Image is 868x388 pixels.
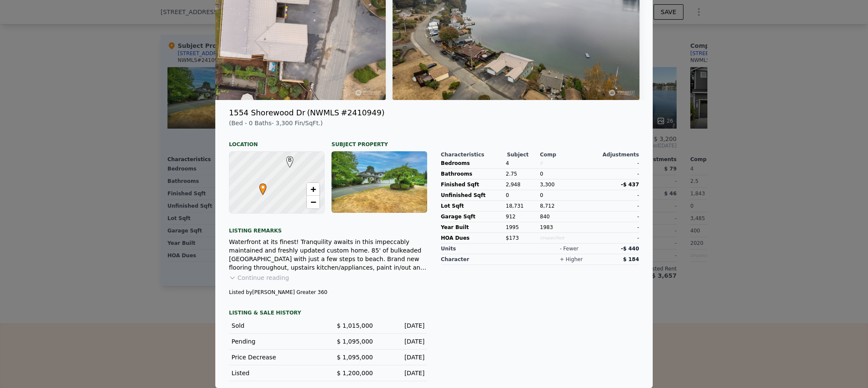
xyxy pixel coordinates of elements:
[276,120,293,126] span: 3,300
[540,192,543,198] span: 0
[540,203,554,209] span: 8,712
[621,182,639,188] span: -$ 437
[380,353,425,362] div: [DATE]
[229,273,289,282] button: Continue reading
[310,107,339,119] span: NWMLS
[591,190,639,200] div: -
[232,337,321,346] div: Pending
[232,369,321,377] div: Listed
[284,156,296,164] span: B
[591,212,639,222] div: -
[506,233,537,243] div: $173
[540,158,588,168] div: 0
[232,353,321,362] div: Price Decrease
[232,321,321,330] div: Sold
[591,222,639,232] div: -
[380,321,425,330] div: [DATE]
[311,197,316,207] span: −
[441,169,502,179] div: Bathrooms
[506,222,537,232] div: 1995
[380,369,425,377] div: [DATE]
[441,201,502,211] div: Lot Sqft
[591,233,639,243] div: -
[507,151,540,158] div: Subject
[441,254,520,265] div: character
[229,120,323,126] span: ( Bed - 0 Baths - Fin/SqFt.)
[540,222,588,232] div: 1983
[441,190,502,200] div: Unfinished Sqft
[307,107,639,119] div: ( )
[441,244,520,254] div: units
[506,158,537,168] div: 4
[540,214,550,220] span: 840
[229,309,427,318] div: LISTING & SALE HISTORY
[506,179,537,190] div: 2,948
[560,245,578,252] div: - fewer
[341,107,381,119] span: # 2410949
[229,238,427,272] div: Waterfront at its finest! Tranquility awaits in this impeccably maintained and freshly updated cu...
[540,182,554,188] span: 3,300
[441,179,502,190] div: Finished Sqft
[441,151,507,158] div: Characteristics
[229,107,305,119] div: 1554 Shorewood Dr
[337,370,373,376] span: $ 1,200,000
[257,181,269,194] span: •
[307,196,320,209] a: Zoom out
[506,201,537,211] div: 18,731
[591,158,639,168] div: -
[441,212,502,222] div: Garage Sqft
[229,289,427,296] div: Listed by [PERSON_NAME] Greater 360
[311,184,316,194] span: +
[337,322,373,329] span: $ 1,015,000
[623,256,639,262] span: $ 184
[589,151,639,158] div: Adjustments
[540,233,588,243] div: Unspecified
[540,169,588,179] div: 0
[380,337,425,346] div: [DATE]
[560,256,583,263] div: + higher
[337,354,373,361] span: $ 1,095,000
[307,183,320,196] a: Zoom in
[257,183,262,188] div: •
[331,134,427,148] div: Subject Property
[229,220,427,234] div: Listing remarks
[540,151,589,158] div: Comp
[441,158,502,168] div: Bedrooms
[229,134,325,148] div: Location
[591,169,639,179] div: -
[337,338,373,345] span: $ 1,095,000
[506,212,537,222] div: 912
[284,156,289,161] div: B
[441,222,502,232] div: Year Built
[441,233,502,243] div: HOA Dues
[591,201,639,211] div: -
[621,246,639,252] span: -$ 440
[506,169,537,179] div: 2.75
[506,190,537,200] div: 0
